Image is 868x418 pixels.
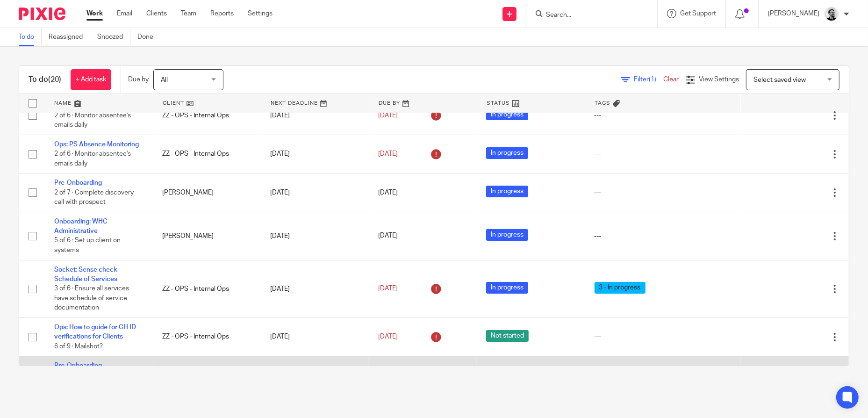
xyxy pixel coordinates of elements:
input: Search [545,11,629,20]
div: --- [595,231,732,241]
img: Pixie [19,7,65,20]
a: Clients [146,9,167,18]
span: All [161,77,168,83]
span: (20) [48,76,61,83]
a: Done [137,28,160,46]
a: Clear [663,76,679,83]
span: 2 of 6 · Monitor absentee's emails daily [54,112,131,129]
a: Ops: How to guide for CH ID verifications for Clients [54,324,136,340]
a: + Add task [71,69,111,90]
span: 2 of 6 · Monitor absentee's emails daily [54,151,131,167]
td: [PERSON_NAME] [153,173,261,212]
div: --- [595,332,732,341]
a: Onboarding: WHC Administrative [54,218,108,234]
a: Work [86,9,103,18]
a: Reports [210,9,234,18]
span: 3 of 6 · Ensure all services have schedule of service documentation [54,286,129,311]
p: Due by [128,75,149,84]
td: [DATE] [261,260,369,317]
h1: To do [29,75,61,85]
a: Socket: Sense check Schedule of Services [54,267,117,282]
td: [DATE] [261,96,369,135]
span: [DATE] [378,286,398,292]
a: Ops: PS Absence Monitoring [54,141,139,148]
a: Team [181,9,196,18]
span: 6 of 9 · Mailshot? [54,343,103,350]
img: Jack_2025.jpg [824,7,839,22]
span: [DATE] [378,151,398,157]
span: 5 of 6 · Set up client on systems [54,238,121,254]
td: ZZ - OPS - Internal Ops [153,260,261,317]
span: View Settings [699,76,739,83]
span: [DATE] [378,333,398,340]
a: Email [117,9,132,18]
span: Get Support [680,10,716,17]
span: In progress [486,147,528,159]
span: 3 - In progress [595,282,646,294]
td: [DATE] [261,317,369,356]
span: Select saved view [753,77,806,83]
td: ZZ - OPS - Internal Ops [153,96,261,135]
span: (1) [649,76,656,83]
div: --- [595,188,732,197]
td: [PERSON_NAME] [153,356,261,404]
p: [PERSON_NAME] [768,9,819,18]
div: --- [595,111,732,120]
span: In progress [486,186,528,197]
span: [DATE] [378,112,398,119]
td: [PERSON_NAME] [153,212,261,260]
td: [DATE] [261,356,369,404]
div: --- [595,149,732,159]
td: ZZ - OPS - Internal Ops [153,135,261,173]
span: Filter [634,76,663,83]
td: [DATE] [261,135,369,173]
span: 2 of 7 · Complete discovery call with prospect [54,189,134,206]
a: Settings [248,9,273,18]
a: Pre-Onboarding [54,180,102,186]
a: Pre-Onboarding [54,362,102,369]
a: Snoozed [97,28,130,46]
span: [DATE] [378,233,398,239]
span: [DATE] [378,189,398,196]
span: Tags [595,101,610,106]
td: [DATE] [261,212,369,260]
span: In progress [486,108,528,120]
span: Not started [486,330,529,342]
td: [DATE] [261,173,369,212]
span: In progress [486,282,528,294]
a: To do [19,28,42,46]
td: ZZ - OPS - Internal Ops [153,317,261,356]
a: Reassigned [49,28,90,46]
span: In progress [486,229,528,241]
